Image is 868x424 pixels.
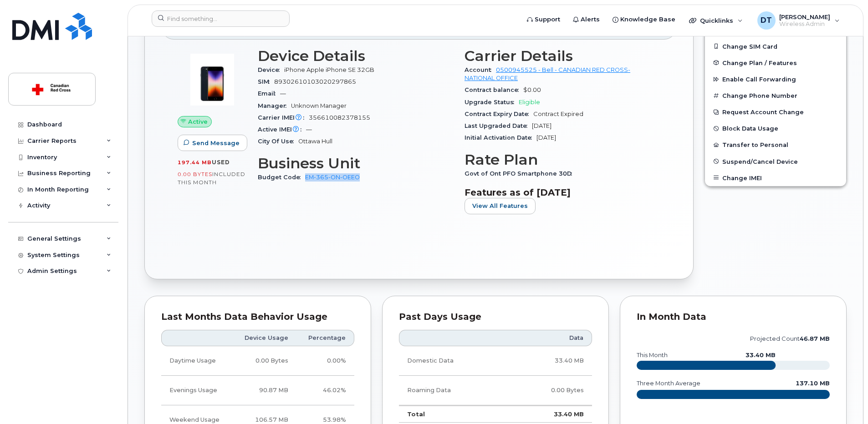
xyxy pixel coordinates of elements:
[800,335,830,342] tspan: 46.87 MB
[779,13,830,20] span: [PERSON_NAME]
[519,99,540,106] span: Eligible
[399,346,507,376] td: Domestic Data
[532,122,551,129] span: [DATE]
[296,376,354,405] td: 46.02%
[291,102,347,109] span: Unknown Manager
[178,171,212,177] span: 0.00 Bytes
[232,376,296,405] td: 90.87 MB
[465,151,660,168] h3: Rate Plan
[152,10,290,27] input: Find something...
[636,380,700,387] text: three month average
[258,126,306,133] span: Active IMEI
[465,66,496,73] span: Account
[722,59,797,66] span: Change Plan / Features
[465,99,519,106] span: Upgrade Status
[465,48,660,64] h3: Carrier Details
[296,330,354,346] th: Percentage
[465,122,532,129] span: Last Upgraded Date
[751,11,846,30] div: Dragos Tudose
[636,352,668,358] text: this month
[465,170,577,177] span: Govt of Ont PFO Smartphone 30D
[722,158,798,165] span: Suspend/Cancel Device
[637,313,830,322] div: In Month Data
[796,380,830,387] text: 137.10 MB
[258,114,309,121] span: Carrier IMEI
[507,376,592,405] td: 0.00 Bytes
[536,134,556,141] span: [DATE]
[465,86,523,93] span: Contract balance
[745,352,776,358] text: 33.40 MB
[258,66,284,73] span: Device
[178,171,245,186] span: included this month
[306,126,312,133] span: —
[705,87,846,104] button: Change Phone Number
[533,111,583,117] span: Contract Expired
[465,134,536,141] span: Initial Activation Date
[722,76,796,83] span: Enable Call Forwarding
[705,170,846,186] button: Change IMEI
[309,114,370,121] span: 356610082378155
[705,153,846,170] button: Suspend/Cancel Device
[465,111,533,117] span: Contract Expiry Date
[188,117,208,126] span: Active
[161,376,232,405] td: Evenings Usage
[705,71,846,87] button: Enable Call Forwarding
[298,138,332,145] span: Ottawa Hull
[258,90,280,97] span: Email
[258,48,454,64] h3: Device Details
[606,10,682,29] a: Knowledge Base
[185,52,240,107] img: image20231002-3703462-10zne2t.jpeg
[700,17,733,24] span: Quicklinks
[507,346,592,376] td: 33.40 MB
[620,15,675,24] span: Knowledge Base
[465,66,630,81] a: 0500945525 - Bell - CANADIAN RED CROSS- NATIONAL OFFICE
[521,10,567,29] a: Support
[178,159,212,166] span: 197.44 MB
[258,78,274,85] span: SIM
[161,346,232,376] td: Daytime Usage
[507,405,592,423] td: 33.40 MB
[192,139,240,147] span: Send Message
[161,313,354,322] div: Last Months Data Behavior Usage
[284,66,374,73] span: iPhone Apple iPhone SE 32GB
[305,174,360,181] a: EM-365-ON-OEEO
[258,155,454,172] h3: Business Unit
[280,90,286,97] span: —
[705,55,846,71] button: Change Plan / Features
[581,15,600,24] span: Alerts
[523,86,541,93] span: $0.00
[761,15,772,26] span: DT
[232,346,296,376] td: 0.00 Bytes
[258,174,305,181] span: Budget Code
[399,405,507,423] td: Total
[258,138,298,145] span: City Of Use
[399,376,507,405] td: Roaming Data
[779,20,830,28] span: Wireless Admin
[465,198,536,214] button: View All Features
[232,330,296,346] th: Device Usage
[465,187,660,198] h3: Features as of [DATE]
[705,38,846,55] button: Change SIM Card
[705,136,846,153] button: Transfer to Personal
[535,15,560,24] span: Support
[567,10,606,29] a: Alerts
[472,202,528,210] span: View All Features
[507,330,592,346] th: Data
[296,346,354,376] td: 0.00%
[274,78,356,85] span: 89302610103020297865
[178,135,247,151] button: Send Message
[705,120,846,136] button: Block Data Usage
[258,102,291,109] span: Manager
[161,376,354,405] tr: Weekdays from 6:00pm to 8:00am
[683,11,749,30] div: Quicklinks
[750,335,830,342] text: projected count
[212,159,230,166] span: used
[399,313,592,322] div: Past Days Usage
[705,104,846,120] button: Request Account Change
